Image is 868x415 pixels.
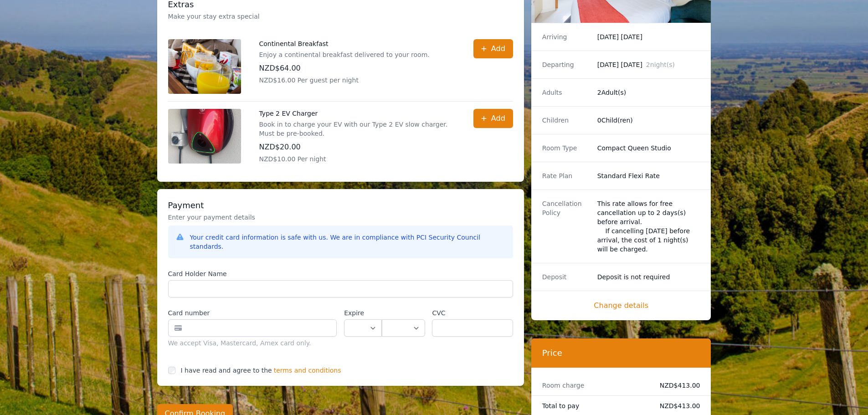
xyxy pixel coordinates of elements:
[542,381,645,390] dt: Room charge
[542,116,590,125] dt: Children
[652,401,700,410] dd: NZD$413.00
[542,199,590,254] dt: Cancellation Policy
[473,109,513,128] button: Add
[168,269,513,278] label: Card Holder Name
[597,60,700,69] dd: [DATE] [DATE]
[274,366,341,375] span: terms and conditions
[168,109,241,164] img: Type 2 EV Charger
[168,39,241,94] img: Continental Breakfast
[259,39,430,48] p: Continental Breakfast
[646,61,675,68] span: 2 night(s)
[542,272,590,282] dt: Deposit
[259,63,430,74] p: NZD$64.00
[542,32,590,41] dt: Arriving
[168,213,513,222] p: Enter your payment details
[168,308,337,318] label: Card number
[190,233,506,251] div: Your credit card information is safe with us. We are in compliance with PCI Security Council stan...
[597,199,700,254] div: This rate allows for free cancellation up to 2 days(s) before arrival. If cancelling [DATE] befor...
[432,308,513,318] label: CVC
[491,113,505,124] span: Add
[259,109,455,118] p: Type 2 EV Charger
[597,88,700,97] dd: 2 Adult(s)
[259,50,430,59] p: Enjoy a continental breakfast delivered to your room.
[542,60,590,69] dt: Departing
[181,367,272,374] label: I have read and agree to the
[542,348,700,359] h3: Price
[259,142,455,153] p: NZD$20.00
[542,401,645,410] dt: Total to pay
[168,200,513,211] h3: Payment
[597,32,700,41] dd: [DATE] [DATE]
[168,338,337,348] div: We accept Visa, Mastercard, Amex card only.
[259,154,455,164] p: NZD$10.00 Per night
[597,272,700,282] dd: Deposit is not required
[542,171,590,180] dt: Rate Plan
[344,308,382,318] label: Expire
[491,43,505,54] span: Add
[473,39,513,58] button: Add
[382,308,425,318] label: .
[542,143,590,153] dt: Room Type
[597,171,700,180] dd: Standard Flexi Rate
[259,76,430,85] p: NZD$16.00 Per guest per night
[168,12,513,21] p: Make your stay extra special
[542,88,590,97] dt: Adults
[542,300,700,311] span: Change details
[597,116,700,125] dd: 0 Child(ren)
[652,381,700,390] dd: NZD$413.00
[597,143,700,153] dd: Compact Queen Studio
[259,120,455,138] p: Book in to charge your EV with our Type 2 EV slow charger. Must be pre-booked.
